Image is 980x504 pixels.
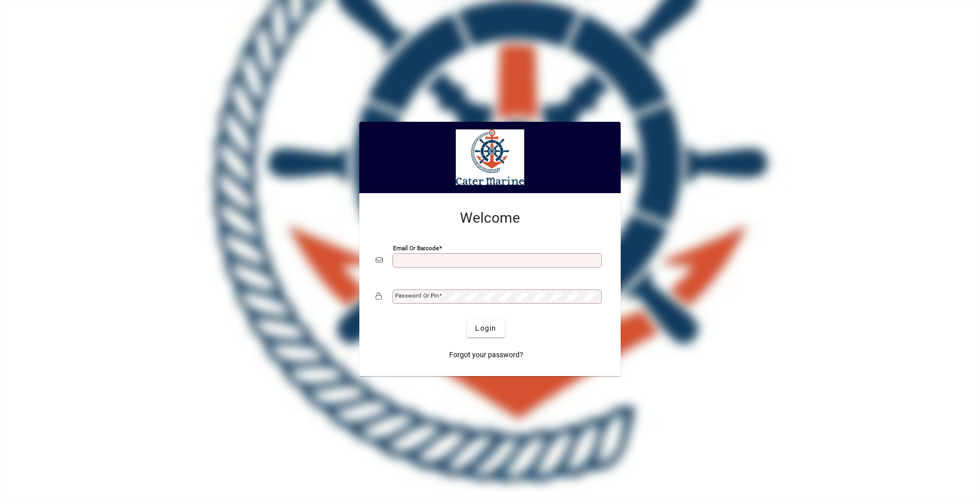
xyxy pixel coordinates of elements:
[376,209,604,227] h2: Welcome
[467,319,504,337] button: Login
[475,323,496,334] span: Login
[449,350,523,360] span: Forgot your password?
[445,346,527,364] a: Forgot your password?
[395,292,439,299] mat-label: Password or Pin
[393,245,439,252] mat-label: Email or Barcode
